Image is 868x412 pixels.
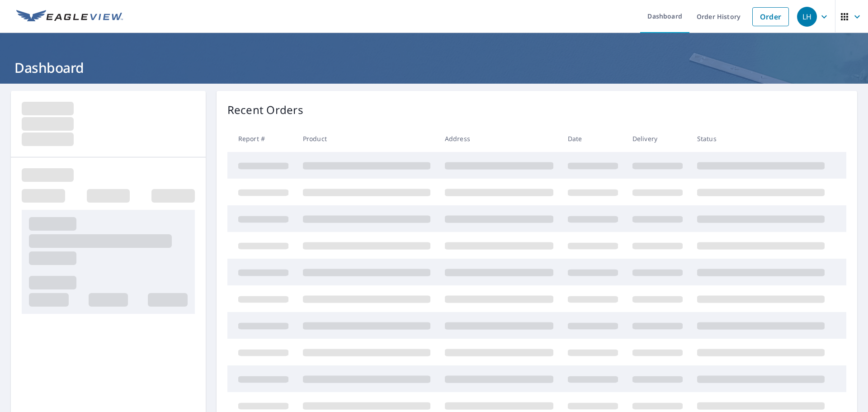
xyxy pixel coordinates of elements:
[752,7,789,26] a: Order
[690,125,832,152] th: Status
[625,125,690,152] th: Delivery
[11,58,857,77] h1: Dashboard
[227,102,303,118] p: Recent Orders
[797,7,817,27] div: LH
[296,125,438,152] th: Product
[561,125,625,152] th: Date
[438,125,561,152] th: Address
[16,10,123,24] img: EV Logo
[227,125,296,152] th: Report #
